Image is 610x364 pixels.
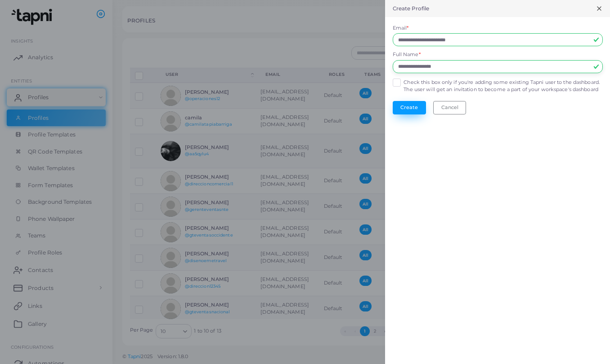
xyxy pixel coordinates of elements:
[393,5,430,12] h5: Create Profile
[433,101,466,114] button: Cancel
[393,101,426,114] button: Create
[393,25,409,32] label: Email
[404,79,602,93] label: Check this box only if you're adding some existing Tapni user to the dashboard. The user will get...
[393,51,421,58] label: Full Name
